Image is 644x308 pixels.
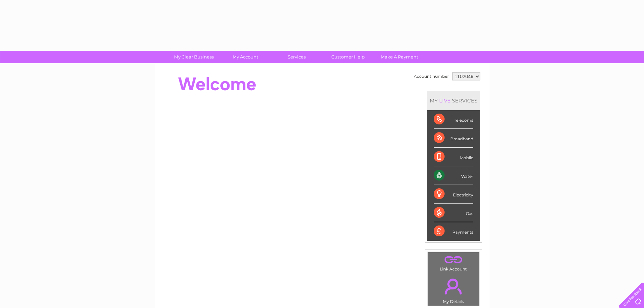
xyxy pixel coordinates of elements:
[320,51,376,63] a: Customer Help
[434,110,473,129] div: Telecoms
[434,129,473,147] div: Broadband
[429,254,478,266] a: .
[427,273,480,306] td: My Details
[217,51,273,63] a: My Account
[434,185,473,204] div: Electricity
[434,148,473,166] div: Mobile
[412,71,451,82] td: Account number
[427,252,480,273] td: Link Account
[438,97,452,104] div: LIVE
[434,222,473,240] div: Payments
[434,166,473,185] div: Water
[434,204,473,222] div: Gas
[429,275,478,298] a: .
[269,51,325,63] a: Services
[166,51,222,63] a: My Clear Business
[372,51,427,63] a: Make A Payment
[427,91,480,110] div: MY SERVICES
